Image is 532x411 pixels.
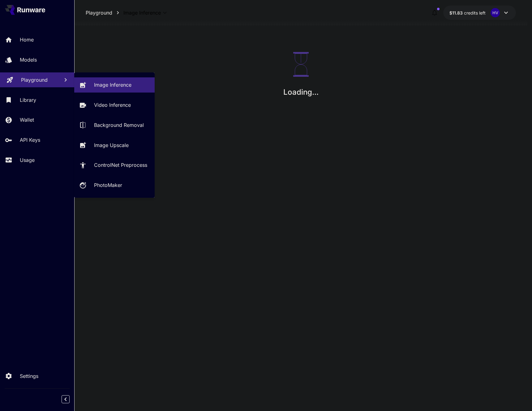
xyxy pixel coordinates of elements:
p: API Keys [20,136,40,144]
p: Settings [20,372,38,380]
p: ControlNet Preprocess [94,161,147,169]
a: Image Upscale [74,137,155,153]
p: Image Upscale [94,141,129,149]
p: PhotoMaker [94,181,122,189]
a: Video Inference [74,97,155,113]
p: Usage [20,156,35,164]
p: Background Removal [94,121,144,129]
p: Library [20,96,36,104]
a: ControlNet Preprocess [74,158,155,173]
p: Video Inference [94,101,131,109]
p: Wallet [20,116,34,123]
nav: breadcrumb [86,9,123,16]
p: Models [20,56,37,63]
a: Image Inference [74,77,155,93]
p: Playground [86,9,112,16]
p: Home [20,36,34,43]
p: Playground [21,76,48,84]
a: Background Removal [74,118,155,133]
p: Image Inference [94,81,131,89]
div: Collapse sidebar [66,394,74,405]
span: Image Inference [123,9,161,16]
p: Loading... [283,87,319,98]
button: Collapse sidebar [62,395,70,403]
a: PhotoMaker [74,178,155,193]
